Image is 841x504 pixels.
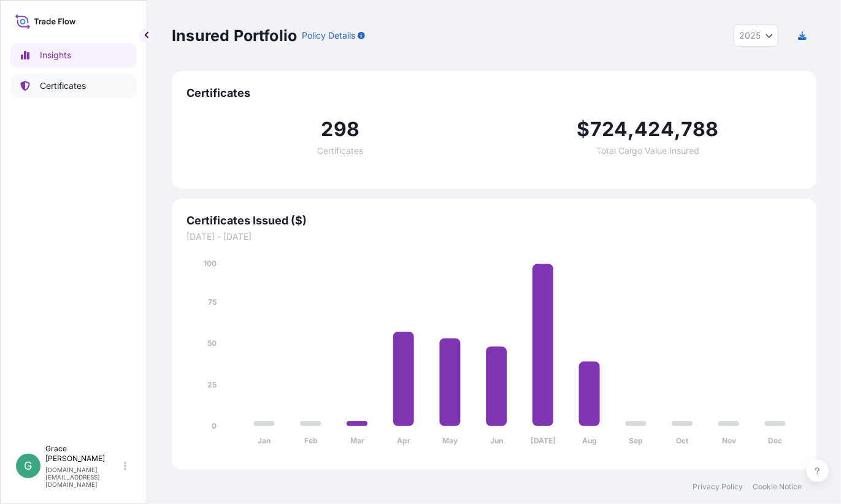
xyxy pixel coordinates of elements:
span: 424 [635,120,675,139]
a: Privacy Policy [693,482,743,492]
tspan: Apr [397,437,410,446]
a: Insights [10,43,137,67]
p: Certificates [40,80,86,92]
tspan: Dec [769,437,783,446]
tspan: Jun [490,437,503,446]
tspan: 50 [207,338,217,348]
span: 788 [681,120,719,139]
tspan: Mar [350,437,364,446]
p: [DOMAIN_NAME][EMAIL_ADDRESS][DOMAIN_NAME] [45,466,121,488]
tspan: Oct [677,437,689,446]
span: 724 [590,120,628,139]
tspan: Sep [629,437,643,446]
span: , [674,120,681,139]
tspan: Nov [722,437,737,446]
span: 298 [321,120,359,139]
tspan: [DATE] [531,437,556,446]
tspan: 75 [208,297,217,307]
span: $ [577,120,590,139]
a: Cookie Notice [753,482,802,492]
p: Insights [40,49,71,61]
tspan: 25 [207,380,217,389]
span: 2025 [739,29,761,42]
p: Grace [PERSON_NAME] [45,444,121,464]
tspan: 0 [212,421,217,430]
tspan: Aug [582,437,597,446]
span: , [628,120,634,139]
span: G [25,460,33,472]
p: Insured Portfolio [172,26,297,45]
span: Certificates [317,147,363,155]
tspan: Feb [304,437,318,446]
tspan: 100 [204,259,217,268]
span: [DATE] - [DATE] [186,231,802,243]
a: Certificates [10,74,137,98]
tspan: Jan [258,437,271,446]
span: Total Cargo Value Insured [596,147,700,155]
tspan: May [442,437,458,446]
span: Certificates [186,86,802,101]
p: Policy Details [302,29,355,42]
span: Certificates Issued ($) [186,213,802,228]
button: Year Selector [734,25,778,47]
